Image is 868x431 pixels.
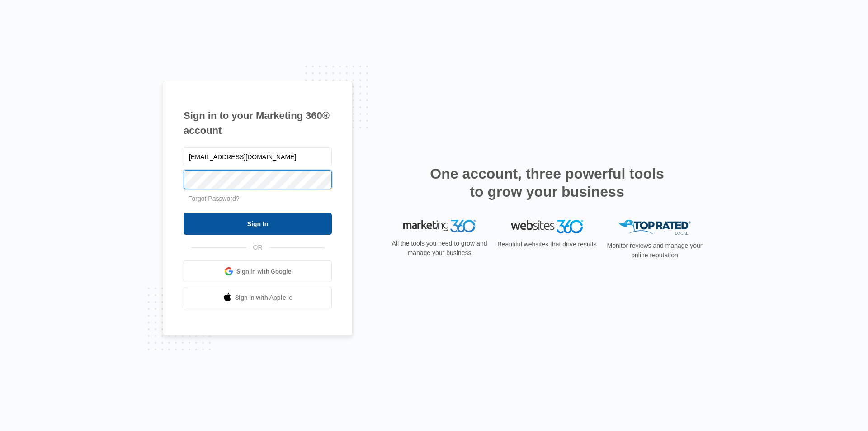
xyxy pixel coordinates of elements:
img: Marketing 360 [403,220,476,232]
img: Websites 360 [511,220,583,233]
a: Sign in with Apple Id [184,287,332,308]
p: Monitor reviews and manage your online reputation [604,241,705,260]
span: Sign in with Google [236,267,292,276]
h1: Sign in to your Marketing 360® account [184,108,332,138]
p: Beautiful websites that drive results [496,240,598,249]
img: Top Rated Local [618,220,691,235]
p: All the tools you need to grow and manage your business [389,239,490,258]
h2: One account, three powerful tools to grow your business [427,165,667,201]
input: Sign In [184,213,332,235]
span: Sign in with Apple Id [235,293,293,303]
a: Forgot Password? [188,195,240,202]
input: Email [184,147,332,166]
span: OR [247,243,269,252]
a: Sign in with Google [184,260,332,282]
